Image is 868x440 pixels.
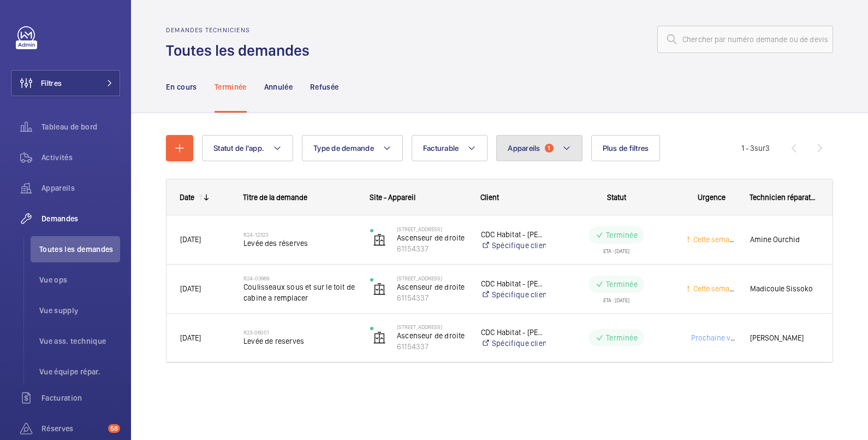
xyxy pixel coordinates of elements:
span: 1 - 3 3 [741,144,770,152]
p: En cours [166,81,197,92]
span: Facturation [41,392,120,403]
p: 61154337 [397,341,467,352]
span: Madicoule Sissoko [750,283,818,295]
input: Chercher par numéro demande ou de devis [657,26,833,53]
button: Filtres [11,70,120,96]
h1: Toutes les demandes [166,40,316,61]
span: Réserves [41,423,104,434]
span: Toutes les demandes [39,244,120,255]
span: Appareils [41,183,120,193]
p: CDC Habitat - [PERSON_NAME] [481,278,546,289]
span: Cette semaine [691,235,740,244]
span: Statut [607,193,626,202]
p: 61154337 [397,292,467,303]
a: Spécifique client [481,289,546,300]
p: [STREET_ADDRESS] [397,275,467,281]
span: Vue ass. technique [39,336,120,347]
img: elevator.svg [373,283,386,296]
p: Annulée [264,81,293,92]
p: Ascenseur de droite [397,330,467,341]
span: Prochaine visite [689,333,745,342]
p: Terminée [215,81,247,92]
div: Date [180,193,194,202]
span: [PERSON_NAME] [750,332,818,344]
span: sur [754,144,765,152]
p: 61154337 [397,243,467,254]
span: Urgence [698,193,726,202]
span: Activités [41,152,120,163]
span: Site - Appareil [370,193,415,202]
div: ETA : [DATE] [603,244,629,254]
span: [DATE] [180,235,201,244]
button: Facturable [412,135,488,161]
p: Refusée [310,81,338,92]
span: Vue ops [39,274,120,285]
span: [DATE] [180,284,201,293]
img: elevator.svg [373,233,386,247]
p: Ascenseur de droite [397,232,467,243]
p: Terminée [606,230,637,240]
span: Technicien réparateur [750,193,818,202]
span: Cette semaine [691,284,740,293]
p: CDC Habitat - [PERSON_NAME] [481,327,546,338]
span: Type de demande [313,144,374,152]
span: Titre de la demande [243,193,307,202]
span: Facturable [423,144,459,152]
h2: R24-03969 [243,275,356,281]
p: Terminée [606,279,637,290]
span: 58 [108,424,120,433]
button: Appareils1 [496,135,582,161]
span: Appareils [508,144,540,152]
span: Vue supply [39,305,120,316]
span: Vue équipe répar. [39,366,120,377]
span: 1 [545,144,554,152]
span: Levée des réserves [243,238,356,249]
span: Coulisseaux sous et sur le toit de cabine a remplacer [243,281,356,303]
p: [STREET_ADDRESS] [397,226,467,232]
h2: R24-12323 [243,231,356,238]
button: Plus de filtres [591,135,661,161]
button: Type de demande [302,135,403,161]
button: Statut de l'app. [202,135,293,161]
span: Amine Ourchid [750,233,818,246]
h2: Demandes techniciens [166,26,316,34]
span: Tableau de bord [41,121,120,132]
span: Plus de filtres [603,144,649,152]
div: ETA : [DATE] [603,293,629,303]
span: Statut de l'app. [213,144,264,152]
img: elevator.svg [373,331,386,344]
span: Levée de reserves [243,336,356,347]
h2: R23-06051 [243,329,356,336]
span: Client [480,193,499,202]
p: Ascenseur de droite [397,281,467,292]
p: Terminée [606,332,637,343]
span: [DATE] [180,333,201,342]
a: Spécifique client [481,338,546,349]
p: [STREET_ADDRESS] [397,324,467,330]
a: Spécifique client [481,240,546,251]
span: Filtres [41,78,62,89]
span: Demandes [41,213,120,224]
p: CDC Habitat - [PERSON_NAME] [481,229,546,240]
